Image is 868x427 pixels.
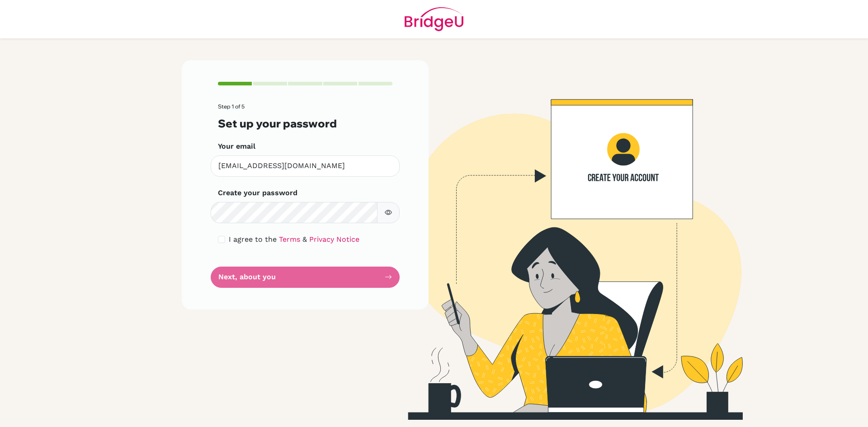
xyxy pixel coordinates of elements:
img: Create your account [305,60,821,420]
span: Step 1 of 5 [218,103,245,110]
label: Create your password [218,188,297,198]
h3: Set up your password [218,117,392,130]
input: Insert your email* [211,155,400,177]
a: Privacy Notice [309,235,359,244]
a: Terms [279,235,300,244]
label: Your email [218,141,255,152]
span: I agree to the [229,235,277,244]
span: & [302,235,307,244]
